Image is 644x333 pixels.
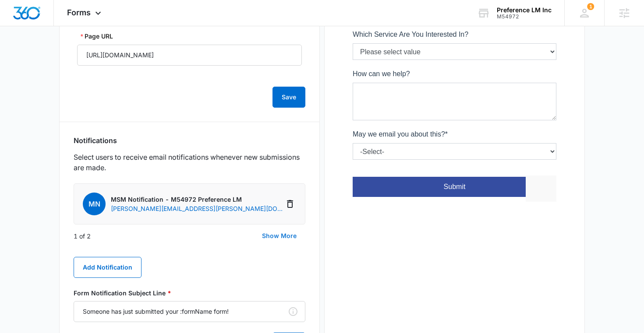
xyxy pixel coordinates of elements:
[587,3,594,10] span: 1
[111,195,283,204] p: MSM Notification - M54972 Preference LM
[83,193,106,215] span: MN
[67,8,91,17] span: Forms
[587,3,594,10] div: notifications count
[173,293,285,319] iframe: reCAPTCHA
[497,14,552,20] div: account id
[74,288,305,298] label: Form Notification Subject Line
[111,204,283,213] p: [PERSON_NAME][EMAIL_ADDRESS][PERSON_NAME][DOMAIN_NAME]
[77,45,302,66] input: Page URL
[74,136,117,145] h3: Notifications
[74,152,305,173] p: Select users to receive email notifications whenever new submissions are made.
[74,257,142,278] button: Add Notification
[283,197,296,211] button: Delete Notification
[272,87,305,108] button: Save
[81,32,113,41] label: Page URL
[91,301,113,308] span: Submit
[253,225,305,246] button: Show More
[74,231,91,241] p: 1 of 2
[497,7,552,14] div: account name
